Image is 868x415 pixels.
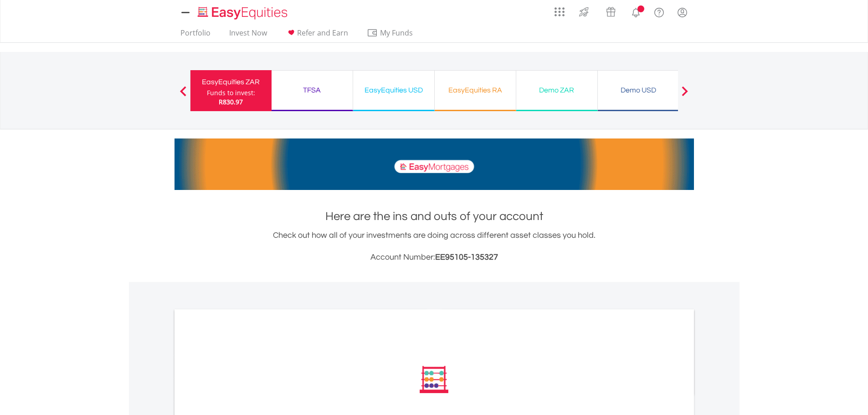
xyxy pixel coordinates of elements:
a: My Profile [671,2,694,22]
a: AppsGrid [549,2,570,17]
img: EasyMortage Promotion Banner [175,138,694,190]
div: EasyEquities RA [440,84,510,97]
button: Previous [174,91,192,100]
div: Funds to invest: [207,88,255,97]
img: grid-menu-icon.svg [555,7,565,17]
a: Vouchers [597,2,624,19]
div: Demo USD [603,84,673,97]
img: vouchers-v2.svg [603,5,618,19]
span: Refer and Earn [297,28,348,38]
span: EE95105-135327 [435,253,498,261]
a: Refer and Earn [282,28,352,42]
h1: Here are the ins and outs of your account [175,208,694,225]
div: Demo ZAR [522,84,592,97]
span: R830.97 [219,97,243,106]
div: TFSA [277,84,347,97]
div: EasyEquities ZAR [196,76,266,88]
div: Check out how all of your investments are doing across different asset classes you hold. [175,229,694,264]
span: My Funds [367,27,426,39]
h3: Account Number: [175,251,694,264]
div: EasyEquities USD [359,84,429,97]
a: Home page [194,2,291,20]
button: Next [676,91,694,100]
img: thrive-v2.svg [576,5,591,19]
a: Portfolio [177,28,214,42]
img: EasyEquities_Logo.png [196,5,291,20]
a: Invest Now [226,28,271,42]
a: FAQ's and Support [647,2,671,20]
a: Notifications [624,2,647,20]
